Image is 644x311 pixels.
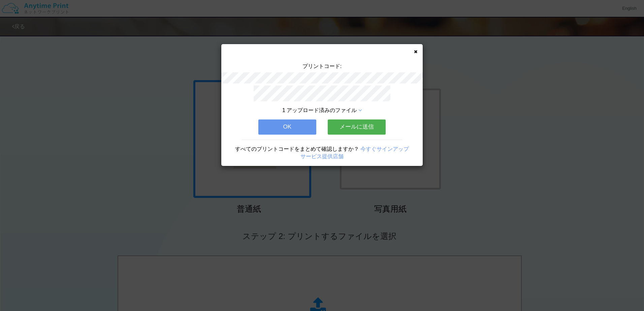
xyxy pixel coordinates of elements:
[360,146,409,152] a: 今すぐサインアップ
[300,153,344,159] a: サービス提供店舗
[302,63,342,69] span: プリントコード:
[235,146,359,152] span: すべてのプリントコードをまとめて確認しますか？
[258,119,316,134] button: OK
[282,107,357,113] span: 1 アップロード済みのファイル
[328,119,386,134] button: メールに送信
